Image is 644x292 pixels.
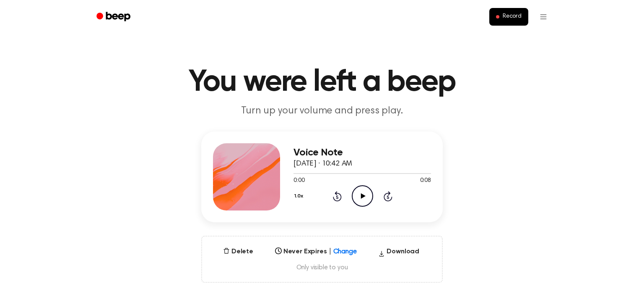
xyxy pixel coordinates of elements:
button: Open menu [533,7,553,27]
h3: Voice Note [293,147,431,158]
span: 0:08 [420,176,431,185]
p: Turn up your volume and press play. [161,104,483,118]
button: Record [489,8,528,26]
span: Record [503,13,522,21]
button: 1.0x [293,189,306,203]
span: 0:00 [293,176,304,185]
h1: You were left a beep [107,67,537,97]
button: Download [375,247,423,260]
a: Beep [91,9,138,25]
span: Only visible to you [212,263,432,272]
button: Delete [220,247,257,257]
span: [DATE] · 10:42 AM [293,160,352,168]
